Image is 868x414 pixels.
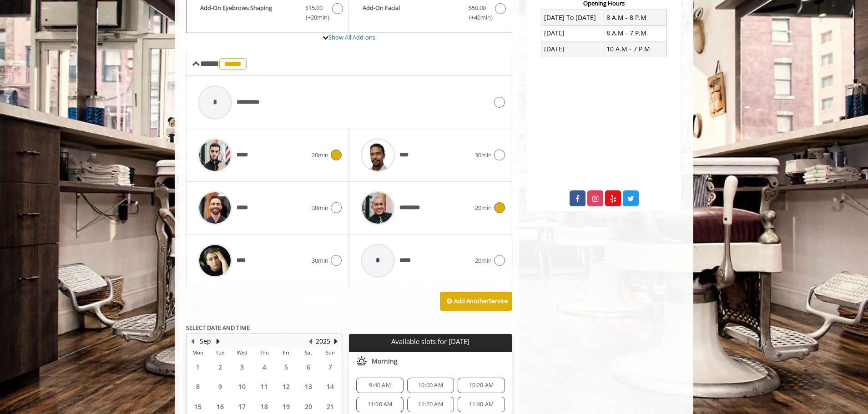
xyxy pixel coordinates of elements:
span: 20min [312,150,328,160]
div: 11:20 AM [407,397,454,412]
button: 2025 [316,336,330,346]
div: 10:20 AM [458,378,505,393]
th: Tue [209,348,231,357]
td: [DATE] [541,25,604,41]
div: 9:40 AM [356,378,403,393]
span: $50.00 [469,3,486,13]
th: Fri [275,348,297,357]
span: 30min [475,150,492,160]
div: 10:00 AM [407,378,454,393]
button: Previous Month [189,336,196,346]
th: Wed [231,348,253,357]
span: 30min [312,256,328,265]
th: Sun [319,348,342,357]
button: Next Month [214,336,222,346]
span: (+20min ) [301,13,328,22]
img: morning slots [356,356,367,367]
b: Add-On Facial [363,3,459,22]
div: 11:40 AM [458,397,505,412]
span: (+40min ) [464,13,490,22]
div: 11:00 AM [356,397,403,412]
span: 10:20 AM [469,382,494,389]
b: SELECT DATE AND TIME [186,324,250,332]
label: Add-On Eyebrows Shaping [191,3,344,25]
span: 9:40 AM [369,382,390,389]
span: 30min [312,203,328,213]
span: 20min [475,203,492,213]
button: Sep [200,336,211,346]
td: 8 A.M - 7 P.M [604,25,666,41]
td: [DATE] To [DATE] [541,10,604,25]
span: $15.00 [305,3,323,13]
td: 10 A.M - 7 P.M [604,41,666,57]
th: Thu [253,348,275,357]
th: Sat [297,348,319,357]
span: 11:00 AM [368,401,393,408]
b: Add-On Eyebrows Shaping [200,3,296,22]
button: Next Year [332,336,339,346]
button: Previous Year [307,336,314,346]
span: Morning [372,358,398,365]
a: Show All Add-ons [328,33,375,41]
span: 20min [475,256,492,265]
td: 8 A.M - 8 P.M [604,10,666,25]
span: 10:00 AM [418,382,443,389]
label: Add-On Facial [353,3,507,25]
button: Add AnotherService [440,292,512,311]
p: Available slots for [DATE] [353,338,508,345]
span: 11:20 AM [418,401,443,408]
th: Mon [187,348,209,357]
td: [DATE] [541,41,604,57]
b: Add Another Service [454,297,508,305]
span: 11:40 AM [469,401,494,408]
